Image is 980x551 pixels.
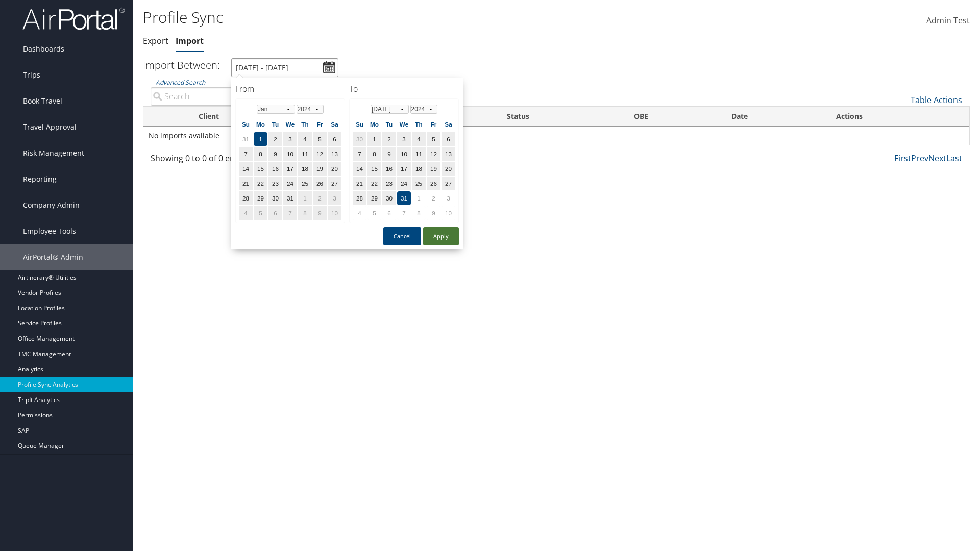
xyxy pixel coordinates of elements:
td: 31 [397,191,411,205]
td: 12 [427,147,440,161]
button: Apply [423,227,459,245]
td: 27 [328,177,341,190]
td: 5 [254,206,267,220]
td: 27 [442,177,455,190]
td: 19 [313,162,327,176]
td: 30 [268,191,282,205]
img: airportal-logo.png [22,7,125,31]
td: 23 [268,177,282,190]
span: Trips [23,62,40,88]
td: 8 [298,206,312,220]
span: Book Travel [23,88,62,114]
td: 3 [283,132,297,146]
td: 2 [268,132,282,146]
td: No imports available [143,127,969,145]
th: Status: activate to sort column descending [498,107,625,127]
input: [DATE] - [DATE] [231,58,338,77]
td: 30 [353,132,366,146]
td: 31 [239,132,253,146]
td: 6 [328,132,341,146]
th: Mo [367,117,381,131]
td: 29 [367,191,381,205]
a: Advanced Search [156,78,205,87]
td: 17 [283,162,297,176]
td: 17 [397,162,411,176]
td: 6 [442,132,455,146]
td: 18 [412,162,426,176]
td: 5 [313,132,327,146]
td: 21 [353,177,366,190]
td: 9 [313,206,327,220]
td: 2 [313,191,327,205]
td: 14 [239,162,253,176]
td: 1 [367,132,381,146]
th: Sa [328,117,341,131]
td: 4 [298,132,312,146]
td: 9 [268,147,282,161]
span: AirPortal® Admin [23,244,83,270]
td: 13 [442,147,455,161]
td: 3 [397,132,411,146]
a: Next [928,153,946,164]
th: Tu [268,117,282,131]
td: 8 [254,147,267,161]
td: 22 [367,177,381,190]
td: 9 [382,147,396,161]
td: 6 [382,206,396,220]
td: 1 [412,191,426,205]
a: First [894,153,911,164]
span: Company Admin [23,192,80,218]
th: Su [239,117,253,131]
th: We [397,117,411,131]
td: 20 [442,162,455,176]
td: 10 [328,206,341,220]
td: 2 [382,132,396,146]
th: Mo [254,117,267,131]
td: 25 [412,177,426,190]
td: 30 [382,191,396,205]
td: 15 [367,162,381,176]
td: 24 [283,177,297,190]
td: 26 [313,177,327,190]
span: Admin Test [926,15,970,26]
td: 12 [313,147,327,161]
td: 16 [268,162,282,176]
td: 19 [427,162,440,176]
span: Employee Tools [23,218,76,244]
td: 18 [298,162,312,176]
td: 1 [254,132,267,146]
td: 11 [412,147,426,161]
td: 29 [254,191,267,205]
td: 7 [239,147,253,161]
td: 26 [427,177,440,190]
td: 15 [254,162,267,176]
a: Table Actions [911,94,962,106]
input: Advanced Search [151,87,342,106]
th: Th [412,117,426,131]
th: Date: activate to sort column ascending [722,107,827,127]
td: 4 [412,132,426,146]
td: 4 [353,206,366,220]
td: 20 [328,162,341,176]
td: 1 [298,191,312,205]
td: 3 [442,191,455,205]
span: Travel Approval [23,114,77,140]
td: 23 [382,177,396,190]
button: Cancel [383,227,421,245]
td: 16 [382,162,396,176]
th: Fr [313,117,327,131]
td: 11 [298,147,312,161]
span: Dashboards [23,36,64,62]
td: 8 [412,206,426,220]
th: Tu [382,117,396,131]
td: 28 [239,191,253,205]
td: 31 [283,191,297,205]
h3: Import Between: [143,58,220,72]
td: 14 [353,162,366,176]
th: We [283,117,297,131]
td: 24 [397,177,411,190]
th: OBE: activate to sort column ascending [625,107,722,127]
h1: Profile Sync [143,7,694,28]
td: 7 [283,206,297,220]
th: Th [298,117,312,131]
